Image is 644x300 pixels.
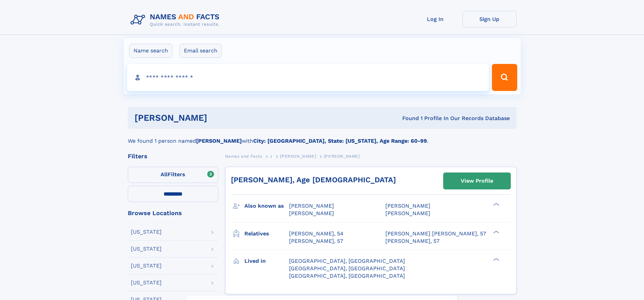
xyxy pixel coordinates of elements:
[289,273,405,279] span: [GEOGRAPHIC_DATA], [GEOGRAPHIC_DATA]
[289,210,334,216] span: [PERSON_NAME]
[244,228,289,239] h3: Relatives
[161,171,168,178] span: All
[127,64,489,91] input: search input
[408,11,462,27] a: Log In
[244,200,289,212] h3: Also known as
[270,152,272,160] a: J
[385,210,430,216] span: [PERSON_NAME]
[462,11,517,27] a: Sign Up
[444,173,510,189] a: View Profile
[461,173,493,189] div: View Profile
[492,64,517,91] button: Search Button
[280,154,316,159] span: [PERSON_NAME]
[131,246,162,252] div: [US_STATE]
[289,203,334,209] span: [PERSON_NAME]
[492,230,500,234] div: ❯
[385,237,439,245] a: [PERSON_NAME], 57
[289,237,343,245] a: [PERSON_NAME], 57
[196,138,242,144] b: [PERSON_NAME]
[289,258,405,264] span: [GEOGRAPHIC_DATA], [GEOGRAPHIC_DATA]
[129,44,172,58] label: Name search
[492,202,500,207] div: ❯
[492,257,500,261] div: ❯
[128,153,218,159] div: Filters
[385,203,430,209] span: [PERSON_NAME]
[131,263,162,269] div: [US_STATE]
[128,210,218,216] div: Browse Locations
[180,44,222,58] label: Email search
[289,265,405,272] span: [GEOGRAPHIC_DATA], [GEOGRAPHIC_DATA]
[231,176,396,184] a: [PERSON_NAME], Age [DEMOGRAPHIC_DATA]
[270,154,272,159] span: J
[244,255,289,267] h3: Lived in
[305,115,510,122] div: Found 1 Profile In Our Records Database
[253,138,427,144] b: City: [GEOGRAPHIC_DATA], State: [US_STATE], Age Range: 60-99
[128,167,218,183] label: Filters
[324,154,360,159] span: [PERSON_NAME]
[131,229,162,235] div: [US_STATE]
[280,152,316,160] a: [PERSON_NAME]
[289,230,343,237] a: [PERSON_NAME], 54
[225,152,262,160] a: Names and Facts
[131,280,162,285] div: [US_STATE]
[385,230,486,237] a: [PERSON_NAME] [PERSON_NAME], 57
[135,114,305,122] h1: [PERSON_NAME]
[128,129,517,145] div: We found 1 person named with .
[128,11,225,29] img: Logo Names and Facts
